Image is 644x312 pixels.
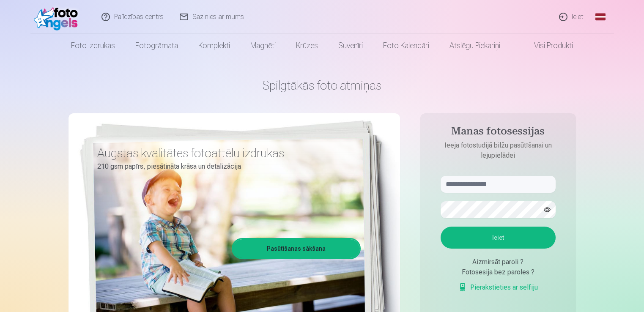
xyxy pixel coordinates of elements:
div: Fotosesija bez paroles ? [441,267,556,277]
button: Ieiet [441,227,556,249]
a: Pierakstieties ar selfiju [458,282,538,293]
a: Suvenīri [328,34,373,57]
a: Visi produkti [510,34,583,57]
a: Atslēgu piekariņi [439,34,510,57]
a: Foto izdrukas [61,34,125,57]
a: Komplekti [188,34,240,57]
a: Krūzes [286,34,328,57]
a: Pasūtīšanas sākšana [233,239,359,258]
div: Aizmirsāt paroli ? [441,257,556,267]
a: Fotogrāmata [125,34,188,57]
h3: Augstas kvalitātes fotoattēlu izdrukas [97,145,354,161]
p: 210 gsm papīrs, piesātināta krāsa un detalizācija [97,161,354,172]
p: Ieeja fotostudijā bilžu pasūtīšanai un lejupielādei [432,140,564,161]
a: Foto kalendāri [373,34,439,57]
a: Magnēti [240,34,286,57]
h4: Manas fotosessijas [432,125,564,140]
img: /fa1 [34,3,82,30]
h1: Spilgtākās foto atmiņas [69,78,576,93]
